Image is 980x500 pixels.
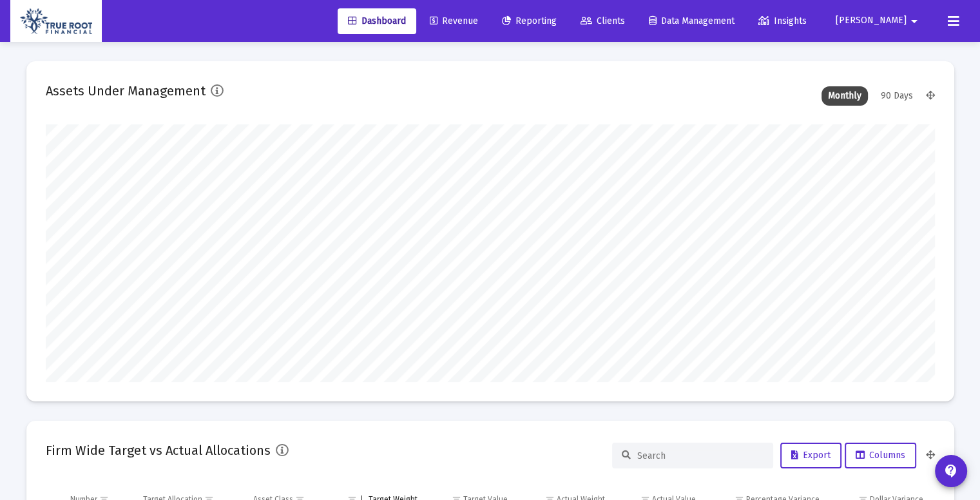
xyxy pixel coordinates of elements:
[430,15,478,26] span: Revenue
[492,8,567,34] a: Reporting
[836,15,907,26] span: [PERSON_NAME]
[46,81,206,101] h2: Assets Under Management
[419,8,488,34] a: Revenue
[46,440,271,461] h2: Firm Wide Target vs Actual Allocations
[780,443,841,468] button: Export
[758,15,807,26] span: Insights
[637,450,764,461] input: Search
[845,443,916,468] button: Columns
[502,15,557,26] span: Reporting
[943,463,959,479] mat-icon: contact_support
[748,8,817,34] a: Insights
[649,15,735,26] span: Data Management
[20,8,92,34] img: Dashboard
[856,450,905,461] span: Columns
[874,86,919,106] div: 90 Days
[791,450,831,461] span: Export
[348,15,406,26] span: Dashboard
[581,15,625,26] span: Clients
[570,8,635,34] a: Clients
[907,8,922,34] mat-icon: arrow_drop_down
[338,8,416,34] a: Dashboard
[639,8,745,34] a: Data Management
[821,86,868,106] div: Monthly
[820,8,937,34] button: [PERSON_NAME]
